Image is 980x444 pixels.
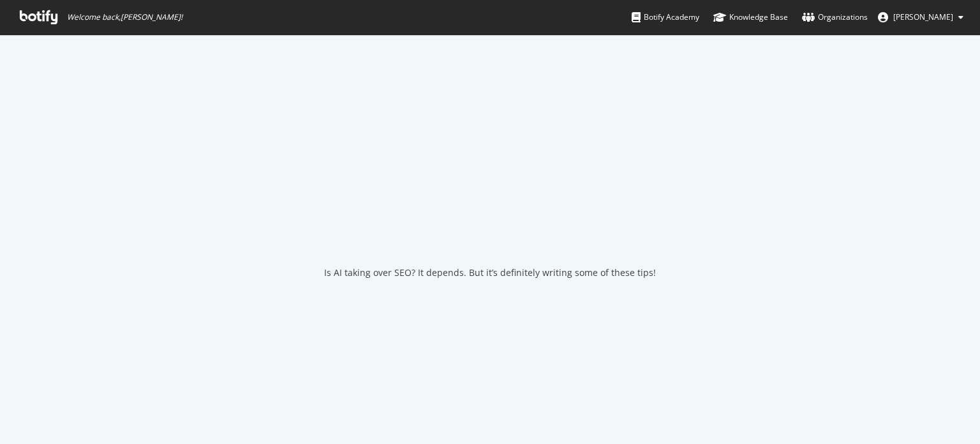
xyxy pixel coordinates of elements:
[632,11,699,24] div: Botify Academy
[868,7,974,27] button: [PERSON_NAME]
[713,11,788,24] div: Knowledge Base
[802,11,868,24] div: Organizations
[67,12,182,22] span: Welcome back, [PERSON_NAME] !
[324,266,656,279] div: Is AI taking over SEO? It depends. But it’s definitely writing some of these tips!
[893,11,953,22] span: Elodie GRAND
[444,200,536,246] div: animation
